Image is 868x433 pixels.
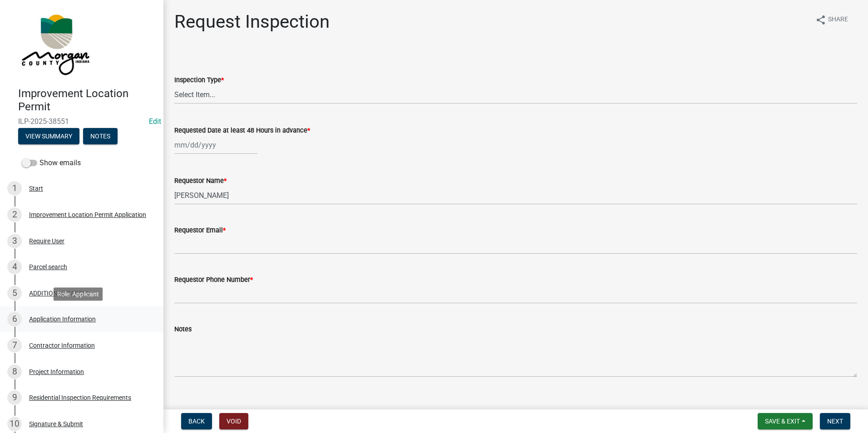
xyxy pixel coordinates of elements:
div: Parcel search [29,264,67,270]
wm-modal-confirm: Edit Application Number [149,117,161,126]
span: Save & Exit [765,418,800,425]
div: 3 [7,234,22,248]
div: Start [29,185,43,192]
button: Back [181,413,212,429]
div: Role: Applicant [54,287,103,300]
div: 8 [7,364,22,379]
h1: Request Inspection [174,11,330,33]
label: Requestor Phone Number [174,277,253,283]
label: Inspection Type [174,77,224,84]
button: Next [820,413,850,429]
h4: Improvement Location Permit [18,87,156,113]
div: Residential Inspection Requirements [29,394,131,401]
div: Require User [29,238,64,244]
wm-modal-confirm: Summary [18,133,79,140]
div: Signature & Submit [29,421,83,427]
div: Improvement Location Permit Application [29,212,146,218]
i: share [815,15,826,25]
div: Contractor Information [29,342,95,349]
div: 5 [7,286,22,300]
wm-modal-confirm: Notes [83,133,118,140]
div: 9 [7,390,22,405]
div: 10 [7,417,22,431]
span: Back [188,418,205,425]
button: Void [219,413,248,429]
div: Project Information [29,369,84,375]
a: Edit [149,117,161,126]
span: Next [827,418,843,425]
label: Notes [174,326,192,333]
label: Requestor Name [174,178,227,184]
button: Notes [83,128,118,144]
div: 4 [7,260,22,274]
div: 1 [7,181,22,196]
div: 6 [7,312,22,326]
label: Requestor Email [174,227,226,234]
div: ADDITIONAL PARCEL [29,290,90,296]
div: Application Information [29,316,96,322]
div: 7 [7,338,22,353]
span: Share [828,15,848,25]
img: Morgan County, Indiana [18,10,91,78]
label: Show emails [22,157,81,168]
div: 2 [7,207,22,222]
span: ILP-2025-38551 [18,117,145,126]
button: Save & Exit [758,413,813,429]
label: Requested Date at least 48 Hours in advance [174,128,310,134]
button: View Summary [18,128,79,144]
button: shareShare [808,11,855,29]
input: mm/dd/yyyy [174,136,257,154]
